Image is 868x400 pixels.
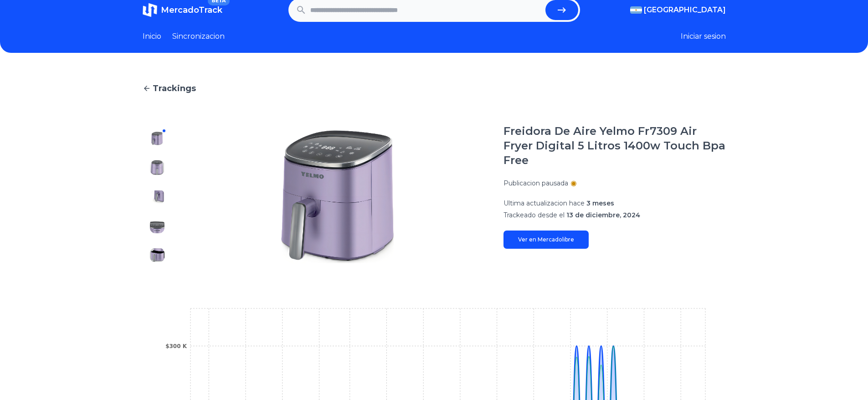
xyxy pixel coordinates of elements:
img: Freidora De Aire Yelmo Fr7309 Air Fryer Digital 5 Litros 1400w Touch Bpa Free [150,219,164,233]
img: Freidora De Aire Yelmo Fr7309 Air Fryer Digital 5 Litros 1400w Touch Bpa Free [150,131,164,146]
img: Freidora De Aire Yelmo Fr7309 Air Fryer Digital 5 Litros 1400w Touch Bpa Free [150,160,164,175]
span: 3 meses [586,199,614,207]
span: [GEOGRAPHIC_DATA] [644,5,726,15]
img: Freidora De Aire Yelmo Fr7309 Air Fryer Digital 5 Litros 1400w Touch Bpa Free [150,248,164,262]
p: Publicacion pausada [503,179,568,188]
span: MercadoTrack [161,5,222,15]
span: Trackings [153,82,196,95]
img: Argentina [630,6,642,14]
button: Iniciar sesion [681,31,726,42]
h1: Freidora De Aire Yelmo Fr7309 Air Fryer Digital 5 Litros 1400w Touch Bpa Free [503,124,726,168]
span: Ultima actualizacion hace [503,199,585,207]
a: Trackings [143,82,726,95]
a: MercadoTrackBETA [143,3,222,17]
span: 13 de diciembre, 2024 [566,211,640,219]
a: Ver en Mercadolibre [503,231,589,249]
a: Sincronizacion [172,31,225,42]
img: MercadoTrack [143,3,157,17]
img: Freidora De Aire Yelmo Fr7309 Air Fryer Digital 5 Litros 1400w Touch Bpa Free [150,190,164,204]
button: [GEOGRAPHIC_DATA] [630,5,726,15]
span: Trackeado desde el [503,211,565,219]
a: Inicio [143,31,161,42]
img: Freidora De Aire Yelmo Fr7309 Air Fryer Digital 5 Litros 1400w Touch Bpa Free [190,124,485,270]
tspan: $300 K [165,343,187,349]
